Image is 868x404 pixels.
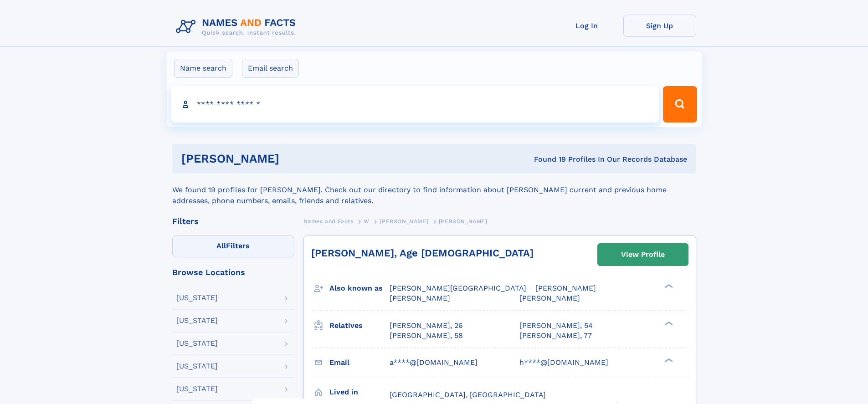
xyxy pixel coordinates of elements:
[663,357,673,363] div: ❯
[329,355,390,370] h3: Email
[439,218,488,225] span: [PERSON_NAME]
[390,331,463,341] a: [PERSON_NAME], 58
[364,218,370,225] span: W
[329,318,390,333] h3: Relatives
[364,215,370,227] a: W
[172,235,294,257] label: Filters
[390,390,546,399] span: [GEOGRAPHIC_DATA], [GEOGRAPHIC_DATA]
[598,244,688,266] a: View Profile
[172,15,303,39] img: Logo Names and Facts
[390,294,450,302] span: [PERSON_NAME]
[174,59,232,78] label: Name search
[663,86,697,123] button: Search Button
[303,215,354,227] a: Names and Facts
[329,384,390,400] h3: Lived in
[176,385,218,393] div: [US_STATE]
[390,284,526,292] span: [PERSON_NAME][GEOGRAPHIC_DATA]
[242,59,299,78] label: Email search
[176,363,218,370] div: [US_STATE]
[329,281,390,296] h3: Also known as
[172,217,294,225] div: Filters
[550,15,623,37] a: Log In
[519,294,580,302] span: [PERSON_NAME]
[171,86,659,123] input: search input
[176,340,218,347] div: [US_STATE]
[663,283,673,289] div: ❯
[380,218,428,225] span: [PERSON_NAME]
[311,247,534,259] a: [PERSON_NAME], Age [DEMOGRAPHIC_DATA]
[406,154,687,164] div: Found 19 Profiles In Our Records Database
[390,321,463,331] a: [PERSON_NAME], 26
[176,317,218,324] div: [US_STATE]
[380,215,428,227] a: [PERSON_NAME]
[181,153,407,164] h1: [PERSON_NAME]
[535,284,596,292] span: [PERSON_NAME]
[172,174,696,206] div: We found 19 profiles for [PERSON_NAME]. Check out our directory to find information about [PERSON...
[623,15,696,37] a: Sign Up
[172,268,294,276] div: Browse Locations
[519,331,592,341] a: [PERSON_NAME], 77
[663,320,673,326] div: ❯
[176,294,218,302] div: [US_STATE]
[519,321,593,331] a: [PERSON_NAME], 54
[621,244,665,265] div: View Profile
[216,241,226,250] span: All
